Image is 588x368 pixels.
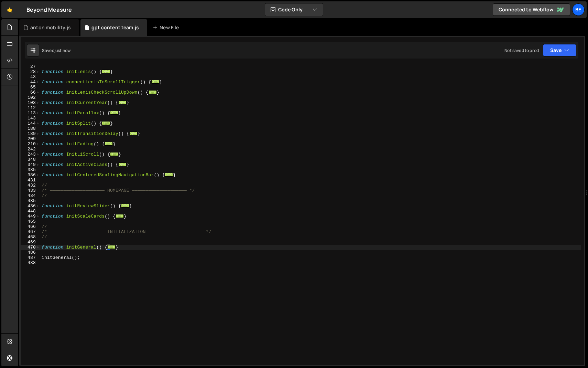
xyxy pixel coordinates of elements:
div: anton mobility.js [30,24,71,31]
div: 487 [21,255,40,260]
div: 44 [21,80,40,85]
div: Not saved to prod [504,48,539,53]
div: 433 [21,188,40,193]
a: Be [572,3,585,16]
div: 486 [21,250,40,255]
button: Save [543,44,576,56]
span: ... [118,162,127,166]
div: 465 [21,219,40,224]
span: ... [102,121,110,125]
span: ... [110,152,118,156]
div: 348 [21,157,40,162]
div: 27 [21,64,40,69]
div: 102 [21,95,40,100]
div: 469 [21,240,40,245]
div: 210 [21,141,40,147]
div: 488 [21,260,40,265]
div: 28 [21,69,40,74]
button: Code Only [265,3,323,16]
div: 112 [21,105,40,111]
span: ... [151,80,160,84]
span: ... [121,204,129,208]
span: ... [107,245,116,249]
div: 144 [21,121,40,126]
div: 466 [21,224,40,229]
a: Connected to Webflow [493,3,570,16]
div: 468 [21,234,40,240]
div: 189 [21,131,40,136]
div: 66 [21,90,40,95]
div: 449 [21,214,40,219]
span: ... [110,111,118,115]
div: 434 [21,193,40,198]
div: gpt content team.js [91,24,139,31]
div: 209 [21,136,40,141]
div: 349 [21,162,40,167]
div: 242 [21,147,40,152]
span: ... [102,70,110,73]
div: Beyond Measure [26,6,72,14]
span: ... [118,101,127,104]
span: ... [149,90,157,94]
div: 113 [21,111,40,116]
div: 243 [21,152,40,157]
a: 🤙 [1,1,18,18]
div: 385 [21,167,40,172]
span: ... [105,142,113,146]
div: 103 [21,100,40,105]
div: 43 [21,74,40,80]
div: just now [54,48,70,53]
div: 470 [21,245,40,250]
div: 448 [21,209,40,214]
span: ... [165,173,173,177]
div: 432 [21,183,40,188]
div: 386 [21,172,40,178]
div: 188 [21,126,40,131]
div: 65 [21,85,40,90]
div: 143 [21,116,40,121]
div: 435 [21,198,40,203]
div: New File [153,24,182,31]
span: ... [129,132,138,135]
span: ... [116,214,124,218]
div: 467 [21,229,40,234]
div: 431 [21,178,40,183]
div: Saved [42,48,70,53]
div: 436 [21,203,40,209]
